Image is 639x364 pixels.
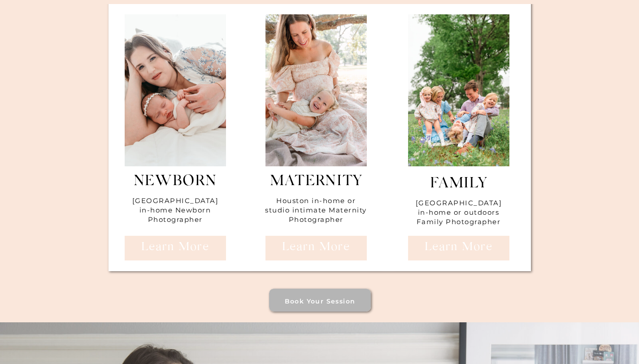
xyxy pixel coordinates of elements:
[408,175,509,198] a: family
[132,196,218,229] a: [GEOGRAPHIC_DATA] in-home Newborn Photographer
[125,173,226,196] a: Newborn
[265,196,367,229] a: Houston in-home or studio intimate Maternity Photographer
[416,198,502,229] a: [GEOGRAPHIC_DATA] in-home or outdoors Family Photographer
[271,297,369,304] a: Book your session
[141,241,210,255] a: learn more
[424,241,493,255] a: learn more
[266,173,367,196] a: maternity
[282,241,351,255] a: learn more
